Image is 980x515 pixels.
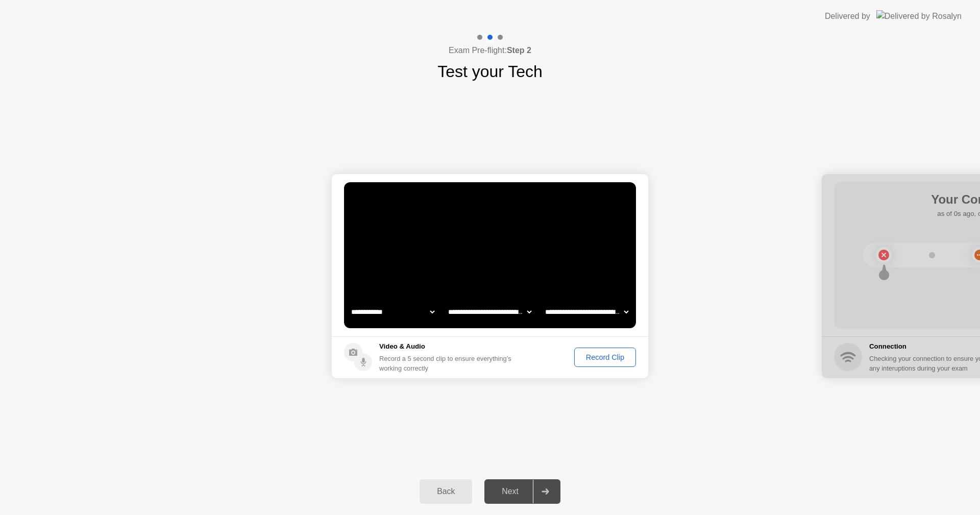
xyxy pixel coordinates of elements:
b: Step 2 [507,46,531,55]
div: Record Clip [578,353,632,361]
select: Available cameras [349,302,436,322]
h1: Test your Tech [437,59,543,84]
select: Available speakers [446,302,533,322]
div: Delivered by [825,10,870,22]
div: Record a 5 second clip to ensure everything’s working correctly [379,354,516,373]
button: Record Clip [574,348,636,367]
div: Next [487,487,533,496]
img: Delivered by Rosalyn [876,10,962,22]
button: Back [420,479,472,504]
select: Available microphones [543,302,630,322]
h4: Exam Pre-flight: [449,44,531,57]
div: Back [423,487,469,496]
h5: Video & Audio [379,341,516,352]
button: Next [484,479,560,504]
